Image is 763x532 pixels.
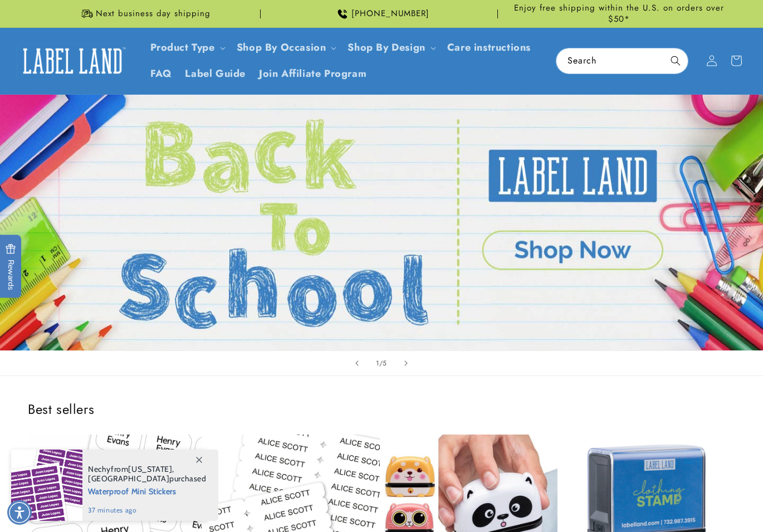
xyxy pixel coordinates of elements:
summary: Shop By Occasion [230,35,341,61]
span: from , purchased [88,465,207,484]
span: Next business day shipping [96,8,211,19]
a: Shop By Design [348,40,425,55]
span: Enjoy free shipping within the U.S. on orders over $50* [502,3,735,25]
a: Product Type [150,40,215,55]
a: Label Guide [178,61,252,87]
summary: Product Type [144,35,230,61]
span: Care instructions [447,41,531,54]
span: Nechy [88,464,111,474]
span: Join Affiliate Program [259,67,366,80]
span: 5 [383,358,387,369]
span: Rewards [6,243,16,290]
a: Label Land [13,40,133,82]
span: 37 minutes ago [88,505,207,515]
button: Search [663,48,688,73]
a: Join Affiliate Program [252,61,373,87]
span: Label Guide [185,67,246,80]
a: Care instructions [441,35,537,61]
span: [US_STATE] [128,464,172,474]
span: Shop By Occasion [237,41,326,54]
summary: Shop By Design [341,35,440,61]
button: Previous slide [345,351,369,375]
span: / [379,358,383,369]
a: FAQ [144,61,179,87]
div: Accessibility Menu [7,500,32,525]
button: Next slide [394,351,418,375]
span: [GEOGRAPHIC_DATA] [88,474,169,484]
span: FAQ [150,67,172,80]
img: Label Land [17,43,128,78]
h2: Best sellers [28,401,735,418]
span: Waterproof Mini Stickers [88,484,207,497]
span: 1 [376,358,379,369]
span: [PHONE_NUMBER] [351,8,429,19]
